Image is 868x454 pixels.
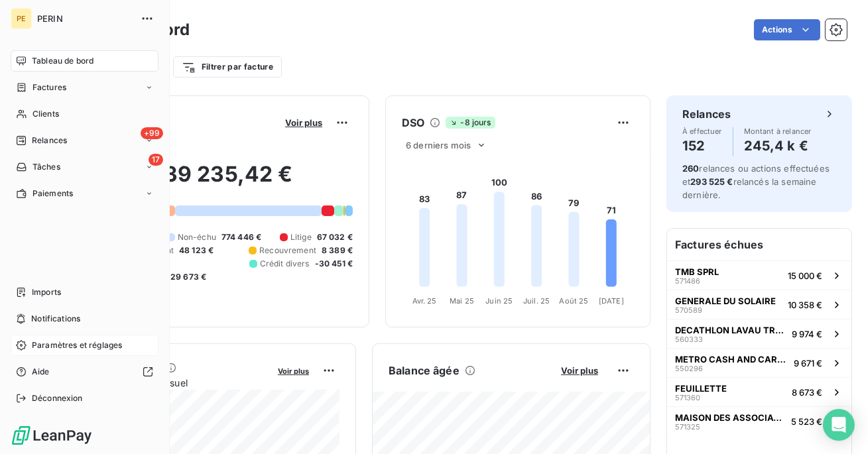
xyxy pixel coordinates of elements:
button: FEUILLETTE5713608 673 € [667,377,851,406]
button: Filtrer par facture [173,56,282,78]
span: Recouvrement [259,245,316,256]
span: PERIN [37,13,133,24]
span: METRO CASH AND CARRY FRANCE [675,354,788,365]
span: Imports [32,286,61,298]
h2: 1 339 235,42 € [75,161,353,201]
span: 571360 [675,394,700,402]
span: 570589 [675,306,702,314]
button: MAISON DES ASSOCIATIONS5713255 523 € [667,406,851,435]
img: Logo LeanPay [11,425,93,446]
span: relances ou actions effectuées et relancés la semaine dernière. [682,163,830,200]
span: Chiffre d'affaires mensuel [75,376,269,390]
tspan: [DATE] [599,296,624,306]
span: 9 974 € [792,329,822,339]
span: 67 032 € [317,231,353,243]
tspan: Juil. 25 [523,296,550,306]
span: GENERALE DU SOLAIRE [675,296,776,306]
tspan: Avr. 25 [412,296,437,306]
h6: DSO [402,115,424,131]
span: Factures [32,82,66,93]
span: -30 451 € [315,258,353,270]
span: -29 673 € [166,271,206,283]
span: 8 389 € [322,245,353,256]
button: TMB SPRL57148615 000 € [667,260,851,290]
span: 9 671 € [794,358,822,369]
span: Aide [32,366,50,378]
button: Actions [754,19,820,40]
h6: Factures échues [667,229,851,260]
div: Open Intercom Messenger [823,409,855,441]
span: Montant à relancer [744,127,812,135]
span: MAISON DES ASSOCIATIONS [675,412,786,423]
span: Voir plus [278,367,309,376]
span: 260 [682,163,699,174]
button: GENERALE DU SOLAIRE57058910 358 € [667,290,851,319]
span: 5 523 € [791,416,822,427]
span: 560333 [675,335,703,343]
span: Notifications [31,313,80,325]
span: 293 525 € [690,176,733,187]
span: +99 [141,127,163,139]
span: 15 000 € [788,270,822,281]
span: Clients [32,108,59,120]
span: 571486 [675,277,700,285]
tspan: Mai 25 [450,296,474,306]
div: PE [11,8,32,29]
button: Voir plus [274,365,313,376]
span: TMB SPRL [675,266,719,277]
span: Non-échu [178,231,216,243]
h4: 152 [682,135,722,156]
button: Voir plus [557,365,602,376]
span: Voir plus [285,117,322,128]
h6: Balance âgée [389,363,460,378]
span: Litige [290,231,312,243]
span: 8 673 € [792,387,822,398]
span: 571325 [675,423,700,431]
span: 6 derniers mois [406,140,471,150]
span: Déconnexion [32,392,83,404]
button: DECATHLON LAVAU TROYES5603339 974 € [667,319,851,348]
h4: 245,4 k € [744,135,812,156]
span: Voir plus [561,365,598,376]
span: -8 jours [446,117,495,129]
tspan: Août 25 [559,296,588,306]
span: Paramètres et réglages [32,339,122,351]
h6: Relances [682,106,731,122]
button: Voir plus [281,117,326,129]
span: 774 446 € [221,231,261,243]
span: 550296 [675,365,703,372]
span: Tableau de bord [32,55,93,67]
span: 17 [149,154,163,166]
span: 10 358 € [788,300,822,310]
span: Paiements [32,188,73,199]
span: Tâches [32,161,60,173]
span: 48 123 € [179,245,214,256]
span: DECATHLON LAVAU TROYES [675,325,786,335]
a: Aide [11,361,158,382]
span: Relances [32,135,67,146]
tspan: Juin 25 [485,296,513,306]
button: METRO CASH AND CARRY FRANCE5502969 671 € [667,348,851,377]
span: À effectuer [682,127,722,135]
span: FEUILLETTE [675,383,727,394]
span: Crédit divers [260,258,310,270]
